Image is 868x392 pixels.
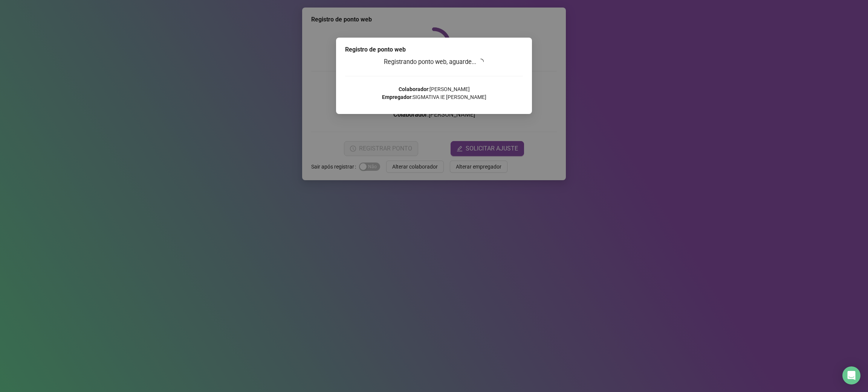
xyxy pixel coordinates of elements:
p: : [PERSON_NAME] : SIGMATIVA IE [PERSON_NAME] [345,85,523,101]
div: Registro de ponto web [345,45,523,54]
h3: Registrando ponto web, aguarde... [345,57,523,67]
strong: Colaborador [399,86,428,92]
strong: Empregador [382,94,411,100]
span: loading [477,58,484,65]
div: Open Intercom Messenger [842,366,860,384]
